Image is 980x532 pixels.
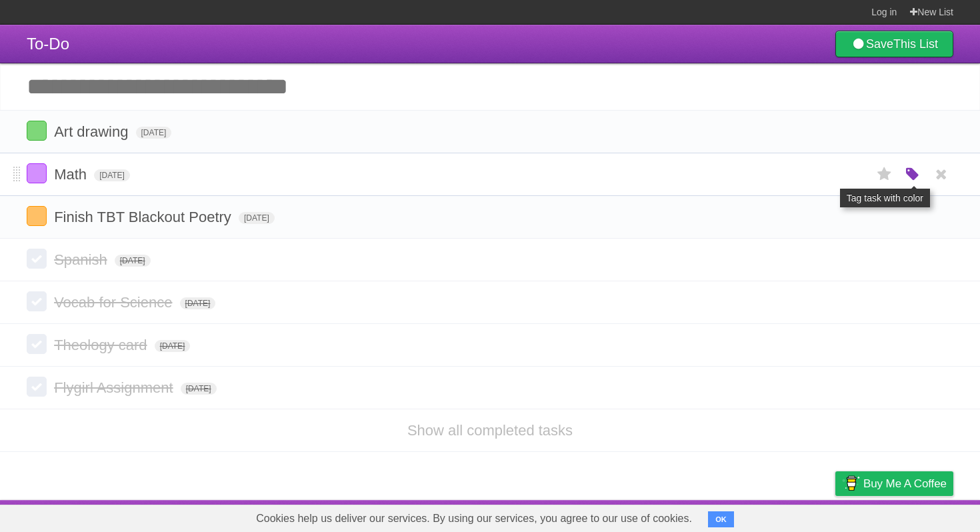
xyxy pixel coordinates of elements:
[27,377,47,397] label: Done
[893,37,938,51] b: This List
[54,123,131,140] span: Art drawing
[869,503,953,529] a: Suggest a feature
[27,334,47,354] label: Done
[27,35,69,53] span: To-Do
[54,251,111,268] span: Spanish
[54,294,175,311] span: Vocab for Science
[818,503,853,529] a: Privacy
[27,249,47,269] label: Done
[835,471,953,496] a: Buy me a coffee
[54,209,235,225] span: Finish TBT Blackout Poetry
[54,379,177,396] span: Flygirl Assignment
[243,505,705,532] span: Cookies help us deliver our services. By using our services, you agree to our use of cookies.
[54,166,90,183] span: Math
[863,472,947,495] span: Buy me a coffee
[94,169,130,181] span: [DATE]
[239,212,275,224] span: [DATE]
[115,255,151,267] span: [DATE]
[872,163,897,185] label: Star task
[181,383,217,395] span: [DATE]
[702,503,756,529] a: Developers
[54,337,150,353] span: Theology card
[27,206,47,226] label: Done
[842,472,860,495] img: Buy me a coffee
[835,31,953,57] a: SaveThis List
[658,503,686,529] a: About
[407,422,573,439] a: Show all completed tasks
[155,340,191,352] span: [DATE]
[27,163,47,183] label: Done
[136,127,172,139] span: [DATE]
[773,503,802,529] a: Terms
[708,511,734,527] button: OK
[27,291,47,311] label: Done
[27,121,47,141] label: Done
[180,297,216,309] span: [DATE]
